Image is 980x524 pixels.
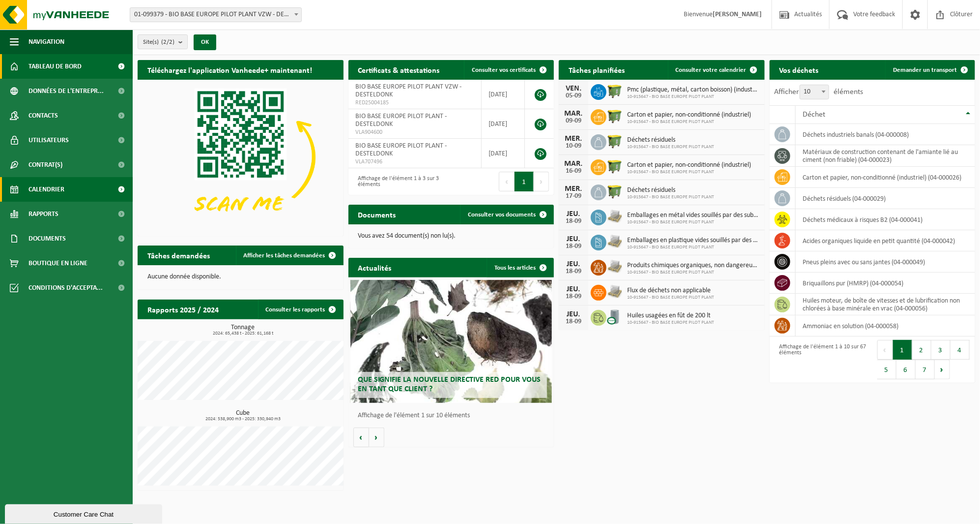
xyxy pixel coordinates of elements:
[487,258,553,277] a: Tous les articles
[143,35,174,50] span: Site(s)
[468,212,536,218] span: Consulter vos documents
[877,340,893,360] button: Previous
[564,235,583,243] div: JEU.
[564,118,583,124] div: 09-09
[499,172,515,191] button: Previous
[356,128,474,136] span: VLA904600
[713,11,762,18] strong: [PERSON_NAME]
[796,209,975,230] td: déchets médicaux à risques B2 (04-000041)
[29,251,87,276] span: Boutique en ligne
[606,183,623,200] img: WB-1100-HPE-GN-50
[606,108,623,124] img: WB-1100-HPE-GN-50
[236,246,343,265] a: Afficher les tâches demandées
[138,34,188,49] button: Site(s)(2/2)
[627,186,714,194] span: Déchets résiduels
[348,60,450,79] h2: Certificats & attestations
[143,324,344,336] h3: Tonnage
[935,360,950,379] button: Next
[564,285,583,293] div: JEU.
[627,144,714,150] span: 10-915647 - BIO BASE EUROPE PILOT PLANT
[893,67,957,73] span: Demander un transport
[627,270,760,276] span: 10-915647 - BIO BASE EUROPE PILOT PLANT
[147,274,334,280] p: Aucune donnée disponible.
[800,85,829,99] span: 10
[627,119,751,125] span: 10-915647 - BIO BASE EUROPE PILOT PLANT
[796,251,975,273] td: pneus pleins avec ou sans jantes (04-000049)
[356,99,474,107] span: RED25004185
[138,60,322,79] h2: Téléchargez l'application Vanheede+ maintenant!
[29,153,62,177] span: Contrat(s)
[564,160,583,168] div: MAR.
[29,79,104,103] span: Données de l'entrepr...
[29,177,64,202] span: Calendrier
[564,210,583,218] div: JEU.
[796,124,975,145] td: déchets industriels banals (04-000008)
[896,360,916,379] button: 6
[775,88,864,96] label: Afficher éléments
[606,258,623,275] img: LP-PA-00000-WDN-11
[606,208,623,225] img: LP-PA-00000-WDN-11
[564,218,583,225] div: 18-09
[161,39,174,45] count: (2/2)
[564,135,583,143] div: MER.
[796,315,975,337] td: Ammoniac en solution (04-000058)
[482,109,525,139] td: [DATE]
[627,86,760,94] span: Pmc (plastique, métal, carton boisson) (industriel)
[534,172,549,191] button: Next
[775,339,867,380] div: Affichage de l'élément 1 à 10 sur 67 éléments
[564,168,583,175] div: 16-09
[353,428,369,447] button: Vorige
[29,276,103,300] span: Conditions d'accepta...
[796,230,975,251] td: acides organiques liquide en petit quantité (04-000042)
[606,283,623,300] img: LP-PA-00000-WDN-11
[258,300,343,319] a: Consulter les rapports
[627,312,714,320] span: Huiles usagées en fût de 200 lt
[796,188,975,209] td: déchets résiduels (04-000029)
[348,258,402,277] h2: Actualités
[564,92,583,99] div: 05-09
[464,60,553,80] a: Consulter vos certificats
[564,110,583,118] div: MAR.
[29,226,66,251] span: Documents
[29,30,64,54] span: Navigation
[627,320,714,326] span: 10-915647 - BIO BASE EUROPE PILOT PLANT
[350,280,552,403] a: Que signifie la nouvelle directive RED pour vous en tant que client ?
[627,94,760,100] span: 10-915647 - BIO BASE EUROPE PILOT PLANT
[931,340,951,360] button: 3
[356,158,474,166] span: VLA707496
[564,260,583,268] div: JEU.
[564,185,583,193] div: MER.
[143,410,344,422] h3: Cube
[130,8,301,22] span: 01-099379 - BIO BASE EUROPE PILOT PLANT VZW - DESTELDONK
[796,294,975,315] td: huiles moteur, de boîte de vitesses et de lubrification non chlorées à base minérale en vrac (04-...
[130,7,302,22] span: 01-099379 - BIO BASE EUROPE PILOT PLANT VZW - DESTELDONK
[606,133,623,150] img: WB-1100-HPE-GN-50
[356,142,447,157] span: BIO BASE EUROPE PILOT PLANT - DESTELDONK
[194,34,216,50] button: OK
[803,111,826,119] span: Déchet
[627,287,714,295] span: Flux de déchets non applicable
[627,237,760,245] span: Emballages en plastique vides souillés par des substances oxydants (comburant)
[138,80,344,234] img: Download de VHEPlus App
[627,295,714,301] span: 10-915647 - BIO BASE EUROPE PILOT PLANT
[564,293,583,300] div: 18-09
[606,158,623,175] img: WB-1100-HPE-GN-50
[5,502,164,524] iframe: chat widget
[460,205,553,224] a: Consulter vos documents
[796,273,975,294] td: briquaillons pur (HMRP) (04-000054)
[244,252,325,259] span: Afficher les tâches demandées
[515,172,534,191] button: 1
[627,161,751,169] span: Carton et papier, non-conditionné (industriel)
[358,376,541,393] span: Que signifie la nouvelle directive RED pour vous en tant que client ?
[559,60,634,79] h2: Tâches planifiées
[564,193,583,200] div: 17-09
[29,103,58,128] span: Contacts
[885,60,974,80] a: Demander un transport
[564,243,583,250] div: 18-09
[353,171,446,192] div: Affichage de l'élément 1 à 3 sur 3 éléments
[29,128,69,153] span: Utilisateurs
[138,300,229,319] h2: Rapports 2025 / 2024
[564,268,583,275] div: 18-09
[356,83,462,98] span: BIO BASE EUROPE PILOT PLANT VZW - DESTELDONK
